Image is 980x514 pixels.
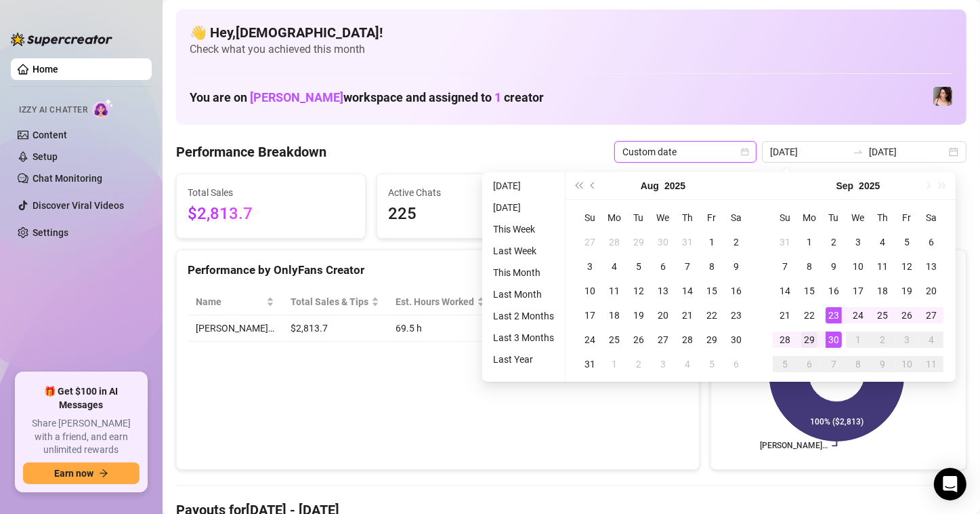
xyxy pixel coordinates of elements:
div: 31 [679,234,696,250]
div: 19 [631,307,647,323]
td: 2025-10-04 [919,328,943,352]
td: 2025-09-05 [895,230,919,254]
a: Home [33,64,58,75]
div: 8 [704,258,720,275]
td: 2025-08-24 [578,328,602,352]
div: 18 [874,283,891,299]
div: 20 [655,307,671,323]
li: This Month [488,264,559,281]
td: 2025-08-05 [626,254,651,279]
div: 17 [582,307,598,323]
span: Total Sales [188,185,354,200]
td: 2025-09-18 [870,279,895,303]
th: Th [675,205,700,230]
div: 28 [679,332,696,348]
button: Choose a month [836,172,854,199]
span: Name [196,294,263,309]
td: 2025-09-26 [895,303,919,328]
li: Last 3 Months [488,330,559,346]
td: 2025-07-30 [651,230,675,254]
div: 19 [899,283,915,299]
td: 2025-08-29 [700,328,724,352]
button: Choose a year [859,172,880,199]
div: 3 [850,234,866,250]
div: 29 [631,234,647,250]
td: 2025-10-01 [846,328,870,352]
td: 2025-09-06 [724,352,748,376]
text: [PERSON_NAME]… [760,441,828,451]
div: 6 [655,258,671,275]
td: 2025-08-27 [651,328,675,352]
td: 2025-09-10 [846,254,870,279]
span: swap-right [853,146,864,157]
div: 7 [777,258,793,275]
td: 2025-09-13 [919,254,943,279]
span: Active Chats [388,185,555,200]
th: Su [773,205,797,230]
div: 24 [582,332,598,348]
th: We [651,205,675,230]
td: 2025-10-10 [895,352,919,376]
td: [PERSON_NAME]… [188,315,282,342]
td: 2025-09-15 [797,279,822,303]
span: to [853,146,864,157]
h4: 👋 Hey, [DEMOGRAPHIC_DATA] ! [190,23,953,42]
div: 23 [728,307,744,323]
span: calendar [741,148,749,156]
div: 29 [801,332,817,348]
td: 2025-10-09 [870,352,895,376]
li: Last 2 Months [488,308,559,324]
li: This Week [488,221,559,237]
div: 1 [850,332,866,348]
li: [DATE] [488,199,559,216]
a: Content [33,130,67,140]
button: Choose a year [664,172,685,199]
td: 2025-08-26 [626,328,651,352]
div: Open Intercom Messenger [934,468,966,500]
div: 30 [826,332,842,348]
td: 2025-10-03 [895,328,919,352]
td: 2025-08-21 [675,303,700,328]
td: 2025-09-04 [870,230,895,254]
div: 4 [679,356,696,372]
h1: You are on workspace and assigned to creator [190,90,544,105]
td: 2025-08-04 [602,254,626,279]
td: 2025-08-09 [724,254,748,279]
td: 2025-09-14 [773,279,797,303]
div: 3 [655,356,671,372]
td: 2025-09-07 [773,254,797,279]
div: Est. Hours Worked [396,294,474,309]
td: 2025-09-23 [822,303,846,328]
span: [PERSON_NAME] [250,90,343,104]
div: 4 [923,332,939,348]
li: Last Year [488,351,559,368]
div: 30 [655,234,671,250]
td: 2025-09-08 [797,254,822,279]
div: 3 [899,332,915,348]
td: 2025-10-11 [919,352,943,376]
td: 2025-08-07 [675,254,700,279]
td: 2025-10-08 [846,352,870,376]
td: 2025-09-22 [797,303,822,328]
div: 11 [606,283,622,299]
td: 2025-09-01 [797,230,822,254]
div: 15 [801,283,817,299]
div: 10 [899,356,915,372]
input: End date [869,144,946,159]
div: 22 [801,307,817,323]
button: Earn nowarrow-right [23,462,140,484]
span: Share [PERSON_NAME] with a friend, and earn unlimited rewards [23,417,140,457]
div: 26 [899,307,915,323]
td: 2025-08-19 [626,303,651,328]
td: 2025-08-12 [626,279,651,303]
th: Total Sales & Tips [282,289,387,315]
li: Last Week [488,243,559,259]
div: 2 [728,234,744,250]
div: 21 [777,307,793,323]
div: 22 [704,307,720,323]
div: 1 [801,234,817,250]
td: 2025-09-19 [895,279,919,303]
span: arrow-right [99,469,108,478]
td: 2025-07-27 [578,230,602,254]
td: 2025-08-17 [578,303,602,328]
